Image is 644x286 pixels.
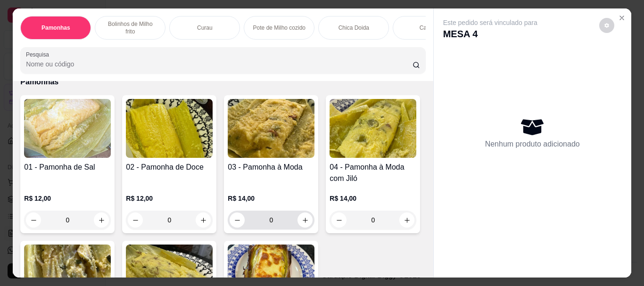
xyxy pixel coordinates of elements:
p: Curau [197,24,213,32]
button: increase-product-quantity [297,212,313,228]
button: decrease-product-quantity [230,212,245,228]
button: increase-product-quantity [196,212,211,228]
p: R$ 12,00 [24,194,111,203]
p: Chica Doida [339,24,369,32]
button: increase-product-quantity [94,212,109,228]
p: Caldos [420,24,437,32]
button: increase-product-quantity [399,212,414,228]
p: R$ 14,00 [330,194,416,203]
h4: 02 - Pamonha de Doce [126,162,213,173]
h4: 04 - Pamonha à Moda com Jiló [330,162,416,184]
h4: 01 - Pamonha de Sal [24,162,111,173]
input: Pesquisa [26,59,413,69]
img: product-image [126,99,213,158]
p: Pote de Milho cozido [253,24,305,32]
p: Pamonhas [41,24,70,32]
h4: 03 - Pamonha à Moda [228,162,314,173]
p: Nenhum produto adicionado [485,139,580,150]
p: Este pedido será vinculado para [443,18,537,27]
img: product-image [24,99,111,158]
button: Close [614,10,629,25]
button: decrease-product-quantity [128,212,143,228]
img: product-image [330,99,416,158]
button: decrease-product-quantity [599,18,614,33]
button: decrease-product-quantity [331,212,347,228]
p: R$ 12,00 [126,194,213,203]
label: Pesquisa [26,50,52,58]
p: R$ 14,00 [228,194,314,203]
p: Pamonhas [20,76,425,88]
button: decrease-product-quantity [26,212,41,228]
p: MESA 4 [443,27,537,41]
img: product-image [228,99,314,158]
p: Bolinhos de Milho frito [103,20,157,35]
